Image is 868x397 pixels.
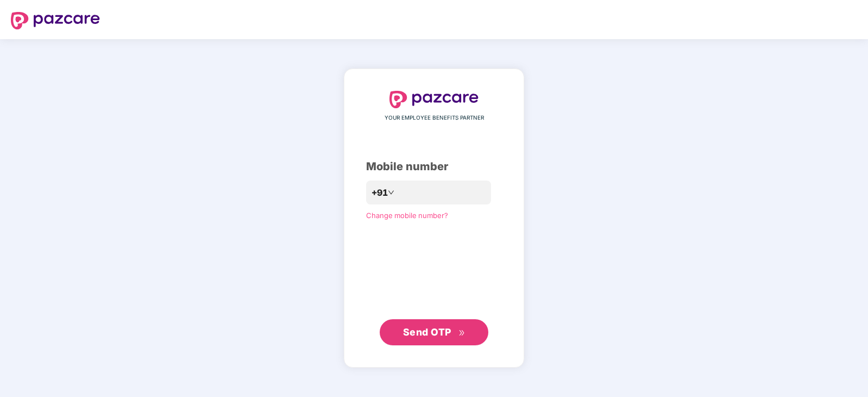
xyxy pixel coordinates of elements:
[380,319,488,345] button: Send OTPdouble-right
[385,114,484,122] span: YOUR EMPLOYEE BENEFITS PARTNER
[372,186,388,200] span: +91
[366,211,448,220] a: Change mobile number?
[11,12,100,29] img: logo
[389,91,479,108] img: logo
[366,158,502,175] div: Mobile number
[403,326,451,338] span: Send OTP
[388,189,394,196] span: down
[458,330,466,337] span: double-right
